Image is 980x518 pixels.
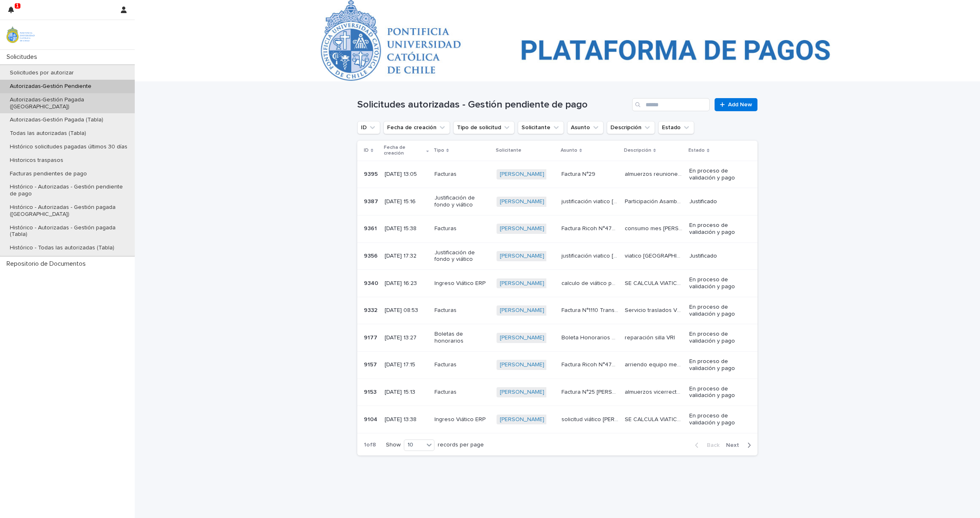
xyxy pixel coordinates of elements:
p: En proceso de validación y pago [689,222,744,236]
p: Show [386,442,401,448]
p: Factura N°29 [561,169,597,178]
p: Autorizadas-Gestión Pagada (Tabla) [3,117,110,123]
p: 9177 [364,333,379,341]
span: Back [702,442,719,448]
p: Autorizadas-Gestión Pagada ([GEOGRAPHIC_DATA]) [3,96,135,110]
tr: 91049104 [DATE] 13:38Ingreso Viático ERP[PERSON_NAME] solicitud viático [PERSON_NAME]solicitud vi... [357,406,757,433]
p: Solicitante [496,146,521,155]
tr: 93569356 [DATE] 17:32Justificación de fondo y viático[PERSON_NAME] justificación viatico [PERSON_... [357,242,757,270]
p: En proceso de validación y pago [689,386,744,399]
p: Histórico - Todas las autorizadas (Tabla) [3,244,121,251]
p: Asunto [561,146,577,155]
a: [PERSON_NAME] [500,225,544,232]
p: En proceso de validación y pago [689,168,744,182]
p: [DATE] 15:16 [385,198,428,205]
tr: 93879387 [DATE] 15:16Justificación de fondo y viático[PERSON_NAME] justificación viatico [PERSON_... [357,188,757,215]
p: Autorizadas-Gestión Pendiente [3,83,98,90]
p: 9104 [364,415,379,423]
p: Boletas de honorarios [434,331,490,345]
button: Asunto [567,121,604,134]
p: [DATE] 08:53 [385,307,428,314]
p: En proceso de validación y pago [689,276,744,290]
button: ID [357,121,380,134]
tr: 93619361 [DATE] 15:38Facturas[PERSON_NAME] Factura Ricoh N°475425Factura Ricoh N°475425 consumo m... [357,215,757,242]
p: Facturas pendientes de pago [3,170,94,177]
p: Facturas [434,225,490,232]
button: Back [688,442,723,449]
p: Facturas [434,307,490,314]
p: 1 [16,3,19,9]
div: 1 [8,5,19,20]
button: Solicitante [518,121,564,134]
p: Fecha de creación [384,143,424,158]
tr: 91779177 [DATE] 13:27Boletas de honorarios[PERSON_NAME] Boleta Honorarios N°47Boleta Honorarios N... [357,324,757,352]
p: [DATE] 13:38 [385,416,428,423]
p: Ingreso Viático ERP [434,416,490,423]
p: Justificado [689,198,744,205]
p: Ingreso Viático ERP [434,280,490,287]
p: reparación silla VRI [625,333,677,341]
a: [PERSON_NAME] [500,171,544,178]
p: Estado [688,146,705,155]
p: SE CALCULA VIATICO AL 50% PORQUE SE CANCELA ALOJAMIENTO CON TARJETA DE CREDITO VRI, SE ENVIA A SR... [625,415,684,423]
button: Next [723,442,757,449]
a: Add New [715,98,757,111]
p: solicitud viático Maria Angélñica Fellenberg [561,415,620,423]
p: [DATE] 16:23 [385,280,428,287]
p: Histórico solicitudes pagadas últimos 30 días [3,144,134,150]
button: Estado [658,121,694,134]
input: Search [632,98,710,111]
p: 9356 [364,251,379,260]
button: Descripción [607,121,655,134]
p: 9395 [364,169,379,178]
p: Participación Asambela ITL y reunion GORE Antofagasta [625,197,684,205]
p: En proceso de validación y pago [689,413,744,426]
p: 9153 [364,387,378,396]
a: [PERSON_NAME] [500,334,544,341]
tr: 93959395 [DATE] 13:05Facturas[PERSON_NAME] Factura N°29Factura N°29 almuerzos reuniones VRIP con ... [357,161,757,188]
p: Servicio traslados VRIP [625,305,684,314]
p: viatico [GEOGRAPHIC_DATA] [GEOGRAPHIC_DATA] [625,251,684,260]
p: [DATE] 17:15 [385,361,428,368]
a: [PERSON_NAME] [500,253,544,260]
p: Boleta Honorarios N°47 [561,333,620,341]
p: justificación viatico Maria Angélica Fellenberg [561,251,620,260]
p: 1 of 8 [357,435,383,455]
p: SE CALCULA VIATICO SOLICITADO Y SE ENVIA A LA SRA. ALEJANDRA ALLENDES PARA SU DIGITACION EN EL SI... [625,278,684,287]
p: Justificación de fondo y viático [434,195,490,209]
tr: 93409340 [DATE] 16:23Ingreso Viático ERP[PERSON_NAME] calculo de viático para Vicerrectoracalculo... [357,270,757,297]
p: arriendo equipo mes de mayo 2025 [625,360,684,368]
p: consumo mes de Junio 2025 [625,224,684,232]
p: Solicitudes [3,53,44,61]
div: 10 [404,441,424,449]
a: [PERSON_NAME] [500,416,544,423]
p: 9361 [364,224,379,232]
p: Histórico - Autorizadas - Gestión pagada ([GEOGRAPHIC_DATA]) [3,204,135,218]
a: [PERSON_NAME] [500,361,544,368]
span: Add New [728,102,752,108]
p: [DATE] 13:05 [385,171,428,178]
p: Justificado [689,253,744,260]
p: Facturas [434,171,490,178]
p: ID [364,146,369,155]
img: iqsleoUpQLaG7yz5l0jK [7,27,35,43]
p: Facturas [434,361,490,368]
p: En proceso de validación y pago [689,304,744,318]
p: 9332 [364,305,379,314]
p: almuerzos reuniones VRIP con Directores de investig. UA 10/7/25 [625,169,684,178]
p: 9387 [364,197,380,205]
p: Factura N°25 Dinka Oliden [561,387,620,396]
a: Solicitudes [357,2,387,11]
p: Tipo [434,146,444,155]
p: Descripción [624,146,651,155]
p: records per page [438,442,484,448]
p: [DATE] 15:38 [385,225,428,232]
p: Histórico - Autorizadas - Gestión pagada (Tabla) [3,224,135,238]
button: Tipo de solicitud [453,121,514,134]
p: Repositorio de Documentos [3,260,92,268]
p: almuerzos vicerrectora en SJ con Directores de investigación UA [625,387,684,396]
p: Solicitudes por autorizar [3,70,80,76]
a: [PERSON_NAME] [500,389,544,396]
p: [DATE] 15:13 [385,389,428,396]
